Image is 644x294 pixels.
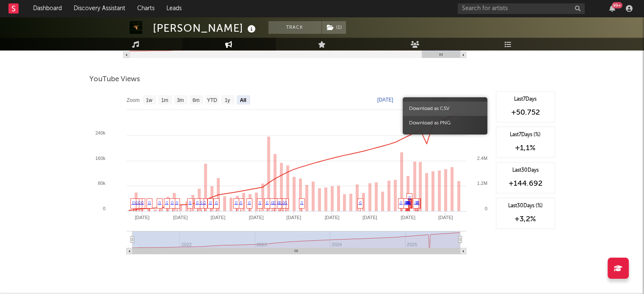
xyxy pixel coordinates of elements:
[500,131,550,139] div: Last 7 Days (%)
[258,200,262,205] a: ♫
[224,97,230,103] text: 1y
[146,97,152,103] text: 1w
[300,200,304,205] a: ♫
[377,97,393,103] text: [DATE]
[408,195,411,200] a: ♫
[141,200,144,205] a: ♫
[277,200,280,205] a: ♫
[158,200,161,205] a: ♫
[438,215,453,220] text: [DATE]
[500,107,550,118] div: +50.752
[403,102,487,116] span: Download as CSV
[405,200,409,205] a: ♫
[173,215,188,220] text: [DATE]
[188,200,192,205] a: ♫
[500,214,550,224] div: +3,2 %
[403,116,487,130] span: Download as PNG
[477,181,487,186] text: 1.2M
[215,200,218,205] a: ♫
[135,200,138,205] a: ♫
[98,181,105,186] text: 80k
[278,200,282,205] a: ♫
[148,200,151,205] a: ♫
[135,215,149,220] text: [DATE]
[417,97,423,103] text: →
[322,21,346,34] button: (1)
[404,200,408,205] a: ♫
[500,143,550,153] div: +1,1 %
[612,2,622,8] div: 99 +
[359,200,362,205] a: ♫
[458,3,585,14] input: Search for artists
[500,202,550,210] div: Last 30 Days (%)
[240,97,246,103] text: All
[414,200,417,205] a: ♫
[273,200,276,205] a: ♫
[609,5,615,12] button: 99+
[416,200,419,205] a: ♫
[177,97,184,103] text: 3m
[89,74,140,85] span: YouTube Views
[401,215,415,220] text: [DATE]
[210,215,225,220] text: [DATE]
[165,200,169,205] a: ♫
[171,200,174,205] a: ♫
[477,156,487,161] text: 2.4M
[132,200,135,205] a: ♫
[284,200,287,205] a: ♫
[209,200,212,205] a: ♫
[102,206,105,211] text: 0
[282,200,285,205] a: ♫
[196,200,199,205] a: ♫
[175,200,179,205] a: ♫
[484,206,487,211] text: 0
[239,200,243,205] a: ♫
[138,200,141,205] a: ♫
[431,97,448,103] text: [DATE]
[199,200,203,205] a: ♫
[500,96,550,103] div: Last 7 Days
[248,200,251,205] a: ♫
[500,167,550,174] div: Last 30 Days
[362,215,377,220] text: [DATE]
[404,200,407,205] a: ♫
[406,200,410,205] a: ♫
[405,200,408,205] a: ♫
[95,156,105,161] text: 160k
[127,97,140,103] text: Zoom
[192,97,199,103] text: 6m
[249,215,263,220] text: [DATE]
[286,215,301,220] text: [DATE]
[415,200,419,205] a: ♫
[271,200,274,205] a: ♫
[203,200,206,205] a: ♫
[268,21,321,34] button: Track
[406,200,409,205] a: ♫
[265,200,269,205] a: ♫
[207,97,217,103] text: YTD
[235,200,238,205] a: ♫
[161,97,168,103] text: 1m
[321,21,346,34] span: ( 1 )
[407,200,411,205] a: ♫
[399,200,403,205] a: ♫
[153,21,258,35] div: [PERSON_NAME]
[500,179,550,189] div: +144.692
[324,215,339,220] text: [DATE]
[95,130,105,135] text: 240k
